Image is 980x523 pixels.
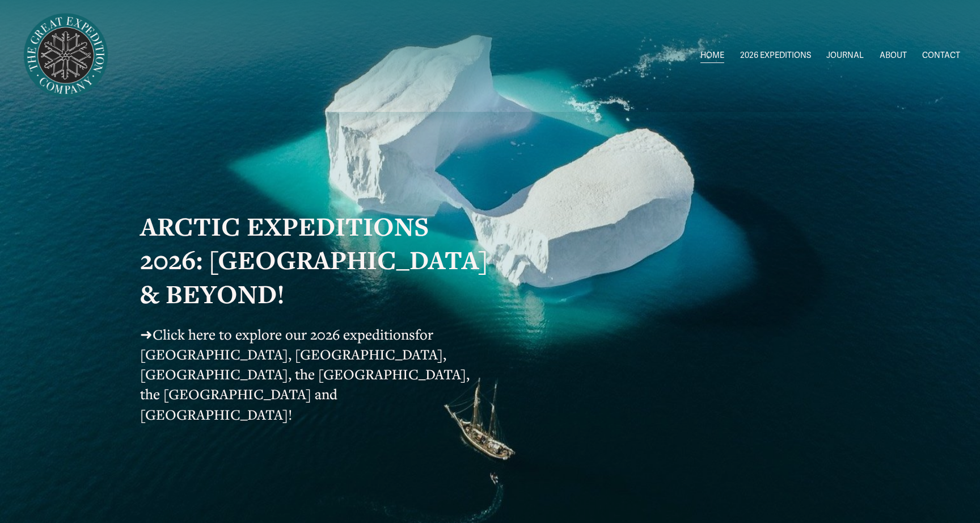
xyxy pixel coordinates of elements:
[740,48,811,64] a: folder dropdown
[880,48,907,64] a: ABOUT
[140,325,153,344] span: ➜
[826,48,864,64] a: JOURNAL
[700,48,724,64] a: HOME
[153,325,415,344] a: Click here to explore our 2026 expeditions
[140,325,473,424] span: for [GEOGRAPHIC_DATA], [GEOGRAPHIC_DATA], [GEOGRAPHIC_DATA], the [GEOGRAPHIC_DATA], the [GEOGRAPH...
[140,209,495,311] strong: ARCTIC EXPEDITIONS 2026: [GEOGRAPHIC_DATA] & BEYOND!
[740,48,811,63] span: 2026 EXPEDITIONS
[922,48,960,64] a: CONTACT
[20,10,112,102] img: Arctic Expeditions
